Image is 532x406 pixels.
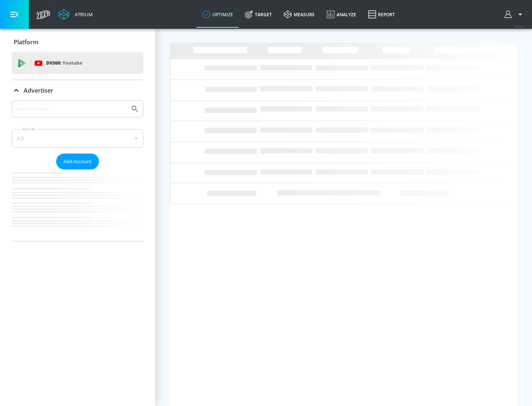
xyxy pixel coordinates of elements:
[14,38,38,46] p: Platform
[362,1,401,28] a: Report
[58,9,93,20] a: Atrium
[12,52,143,74] div: DV360: Youtube
[21,127,37,131] label: Sort By
[62,59,82,67] p: Youtube
[12,32,143,52] div: Platform
[56,154,99,169] button: Add Account
[197,1,239,28] a: optimize
[12,100,143,241] div: Advertiser
[239,1,278,28] a: Target
[12,169,143,241] nav: list of Advertiser
[72,11,93,18] div: Atrium
[12,80,143,101] div: Advertiser
[15,104,127,114] input: Search by name
[278,1,321,28] a: measure
[12,129,143,148] div: A-Z
[46,59,82,67] p: DV360:
[64,157,92,166] span: Add Account
[321,1,362,28] a: Analyze
[514,24,525,28] span: v 4.24.0
[24,86,53,94] p: Advertiser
